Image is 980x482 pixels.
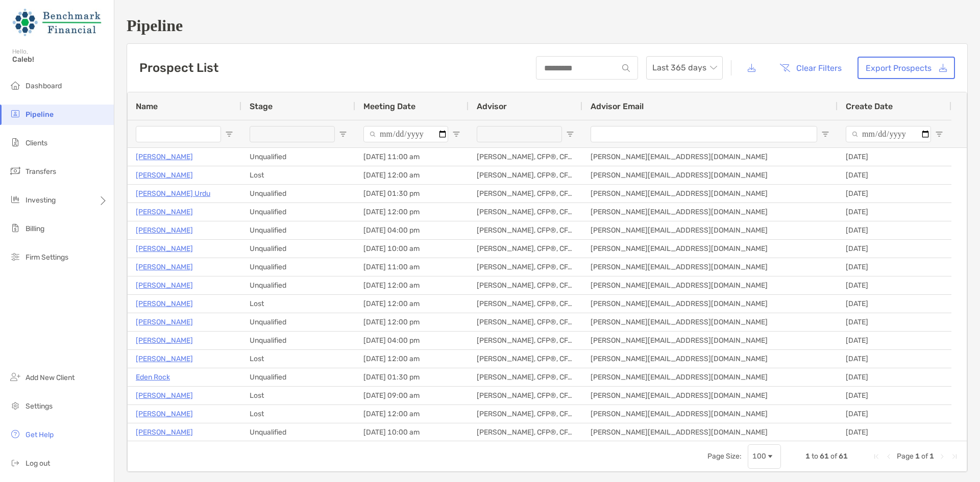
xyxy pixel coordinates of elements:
[355,221,469,239] div: [DATE] 04:00 pm
[838,350,951,368] div: [DATE]
[469,313,582,331] div: [PERSON_NAME], CFP®, CFA®, MSF
[26,82,62,90] span: Dashboard
[838,185,951,202] div: [DATE]
[915,452,920,461] span: 1
[652,57,717,79] span: Last 365 days
[136,224,193,237] p: [PERSON_NAME]
[582,313,838,331] div: [PERSON_NAME][EMAIL_ADDRESS][DOMAIN_NAME]
[241,295,355,313] div: Lost
[838,240,951,258] div: [DATE]
[469,221,582,239] div: [PERSON_NAME], CFP®, CFA®, MSF
[838,148,951,166] div: [DATE]
[9,136,21,148] img: clients icon
[136,187,210,200] a: [PERSON_NAME] Urdu
[136,150,193,163] a: [PERSON_NAME]
[9,165,21,177] img: transfers icon
[136,126,221,142] input: Name Filter Input
[469,240,582,258] div: [PERSON_NAME], CFP®, CFA®, MSF
[469,405,582,423] div: [PERSON_NAME], CFP®, CFA®, MSF
[241,185,355,202] div: Unqualified
[136,242,193,255] a: [PERSON_NAME]
[355,185,469,202] div: [DATE] 01:30 pm
[241,221,355,239] div: Unqualified
[241,276,355,294] div: Unqualified
[469,258,582,276] div: [PERSON_NAME], CFP®, CFA®, MSF
[872,452,880,461] div: First Page
[136,206,193,218] a: [PERSON_NAME]
[12,55,108,64] span: Caleb!
[363,102,415,111] span: Meeting Date
[241,332,355,349] div: Unqualified
[9,193,21,206] img: investing icon
[929,452,934,461] span: 1
[935,130,943,138] button: Open Filter Menu
[469,387,582,404] div: [PERSON_NAME], CFP®, CFA®, MSF
[241,405,355,423] div: Lost
[12,4,102,41] img: Zoe Logo
[582,295,838,313] div: [PERSON_NAME][EMAIL_ADDRESS][DOMAIN_NAME]
[469,350,582,368] div: [PERSON_NAME], CFP®, CFA®, MSF
[582,423,838,441] div: [PERSON_NAME][EMAIL_ADDRESS][DOMAIN_NAME]
[355,332,469,349] div: [DATE] 04:00 pm
[241,258,355,276] div: Unqualified
[582,240,838,258] div: [PERSON_NAME][EMAIL_ADDRESS][DOMAIN_NAME]
[26,196,56,205] span: Investing
[26,139,47,147] span: Clients
[355,405,469,423] div: [DATE] 12:00 am
[136,261,193,273] a: [PERSON_NAME]
[136,279,193,292] a: [PERSON_NAME]
[838,166,951,184] div: [DATE]
[830,452,837,461] span: of
[355,368,469,386] div: [DATE] 01:30 pm
[885,452,893,461] div: Previous Page
[591,102,644,111] span: Advisor Email
[9,222,21,234] img: billing icon
[26,373,75,382] span: Add New Client
[241,313,355,331] div: Unqualified
[582,368,838,386] div: [PERSON_NAME][EMAIL_ADDRESS][DOMAIN_NAME]
[241,166,355,184] div: Lost
[26,110,54,119] span: Pipeline
[9,428,21,440] img: get-help icon
[26,167,56,176] span: Transfers
[838,387,951,404] div: [DATE]
[838,332,951,349] div: [DATE]
[136,408,193,420] p: [PERSON_NAME]
[136,389,193,402] a: [PERSON_NAME]
[339,130,347,138] button: Open Filter Menu
[582,276,838,294] div: [PERSON_NAME][EMAIL_ADDRESS][DOMAIN_NAME]
[136,371,170,384] a: Eden Rock
[136,334,193,347] a: [PERSON_NAME]
[355,258,469,276] div: [DATE] 11:00 am
[241,387,355,404] div: Lost
[136,426,193,439] p: [PERSON_NAME]
[582,148,838,166] div: [PERSON_NAME][EMAIL_ADDRESS][DOMAIN_NAME]
[26,430,54,439] span: Get Help
[838,221,951,239] div: [DATE]
[136,297,193,310] p: [PERSON_NAME]
[838,368,951,386] div: [DATE]
[9,399,21,412] img: settings icon
[582,405,838,423] div: [PERSON_NAME][EMAIL_ADDRESS][DOMAIN_NAME]
[26,459,50,468] span: Log out
[241,368,355,386] div: Unqualified
[469,166,582,184] div: [PERSON_NAME], CFP®, CFA®, MSF
[241,148,355,166] div: Unqualified
[355,423,469,441] div: [DATE] 10:00 am
[846,102,893,111] span: Create Date
[950,452,959,461] div: Last Page
[355,276,469,294] div: [DATE] 12:00 am
[26,253,68,262] span: Firm Settings
[9,79,21,91] img: dashboard icon
[838,258,951,276] div: [DATE]
[938,452,946,461] div: Next Page
[752,452,766,461] div: 100
[241,350,355,368] div: Lost
[9,371,21,383] img: add_new_client icon
[812,452,818,461] span: to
